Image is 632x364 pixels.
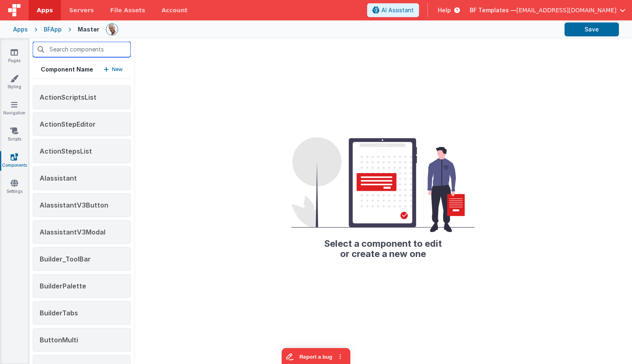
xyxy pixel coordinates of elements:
div: BFApp [44,25,62,33]
span: AIassistantV3Modal [40,228,105,236]
h2: Select a component to edit or create a new one [291,232,475,258]
span: BuilderPalette [40,282,86,290]
input: Search components [33,42,131,57]
span: ActionStepEditor [40,120,96,128]
span: Help [438,6,451,14]
span: Apps [37,6,53,14]
button: AI Assistant [367,3,419,17]
span: [EMAIL_ADDRESS][DOMAIN_NAME] [516,6,616,14]
span: AI Assistant [381,6,414,14]
span: ActionStepsList [40,147,92,155]
span: AIassistant [40,174,77,182]
img: 11ac31fe5dc3d0eff3fbbbf7b26fa6e1 [106,24,118,35]
span: ButtonMulti [40,336,78,344]
p: New [112,65,123,74]
span: ActionScriptsList [40,93,96,101]
div: Master [78,25,99,33]
h5: Component Name [41,65,93,74]
span: BuilderTabs [40,309,78,317]
button: BF Templates — [EMAIL_ADDRESS][DOMAIN_NAME] [470,6,625,14]
span: BF Templates — [470,6,516,14]
span: Builder_ToolBar [40,255,91,263]
span: AIassistantV3Button [40,201,108,209]
div: Apps [13,25,28,33]
span: Servers [69,6,94,14]
button: Save [565,22,619,36]
button: New [104,65,123,74]
span: File Assets [110,6,146,14]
